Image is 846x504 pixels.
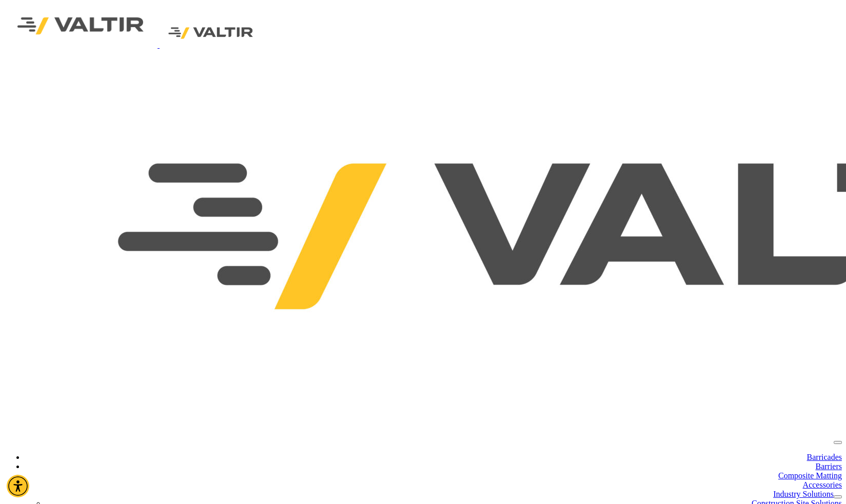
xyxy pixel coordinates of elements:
[778,471,842,480] a: Composite Matting
[834,495,842,498] button: dropdown toggle
[773,490,834,498] a: Industry Solutions
[834,441,842,444] button: menu toggle
[807,453,842,461] a: Barricades
[160,18,262,48] img: Valtir Rentals
[815,462,842,471] a: Barriers
[803,480,842,489] a: Accessories
[4,4,158,48] img: Valtir Rentals
[7,475,29,497] div: Accessibility Menu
